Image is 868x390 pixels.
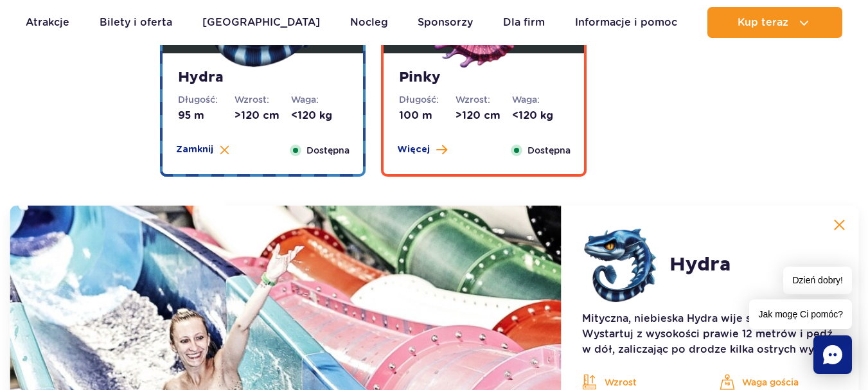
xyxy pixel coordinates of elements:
[738,17,788,28] span: Kup teraz
[582,311,838,357] p: Mityczna, niebieska Hydra wije się i kusi! Wystartuj z wysokości prawie 12 metrów i pędź w dół, z...
[503,7,545,38] a: Dla firm
[397,143,430,156] span: Więcej
[235,109,291,123] dd: >120 cm
[669,253,731,276] h2: Hydra
[456,109,512,123] dd: >120 cm
[512,93,569,106] dt: Waga:
[291,109,348,123] dd: <120 kg
[399,93,456,106] dt: Długość:
[512,109,569,123] dd: <120 kg
[418,7,473,38] a: Sponsorzy
[399,109,456,123] dd: 100 m
[235,93,291,106] dt: Wzrost:
[813,335,852,374] div: Chat
[291,93,348,106] dt: Waga:
[306,143,350,157] span: Dostępna
[397,143,447,156] button: Więcej
[176,143,213,156] span: Zamknij
[575,7,677,38] a: Informacje i pomoc
[176,143,229,156] button: Zamknij
[527,143,571,157] span: Dostępna
[582,226,659,303] img: 683e9ec0cbacc283990474.png
[202,7,320,38] a: [GEOGRAPHIC_DATA]
[783,267,852,294] span: Dzień dobry!
[178,109,235,123] dd: 95 m
[350,7,388,38] a: Nocleg
[707,7,842,38] button: Kup teraz
[178,93,235,106] dt: Długość:
[456,93,512,106] dt: Wzrost:
[749,299,852,329] span: Jak mogę Ci pomóc?
[100,7,172,38] a: Bilety i oferta
[26,7,69,38] a: Atrakcje
[178,69,348,87] strong: Hydra
[399,69,569,87] strong: Pinky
